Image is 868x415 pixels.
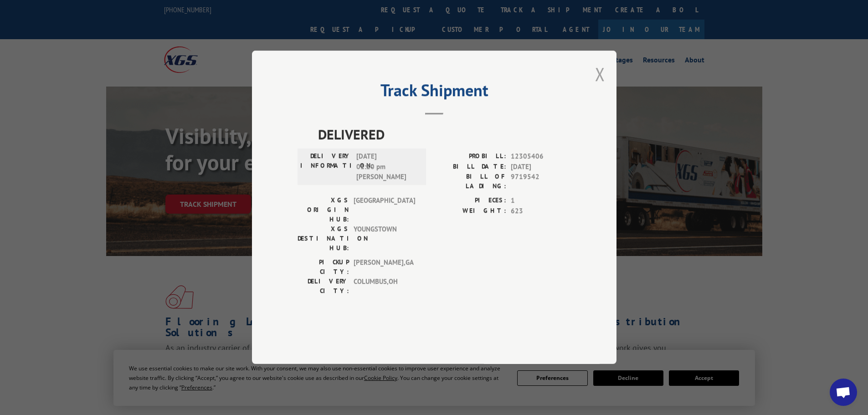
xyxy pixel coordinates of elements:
[434,196,506,206] label: PIECES:
[830,379,857,406] a: Open chat
[434,152,506,162] label: PROBILL:
[354,277,415,296] span: COLUMBUS , OH
[298,258,349,277] label: PICKUP CITY:
[354,258,415,277] span: [PERSON_NAME] , GA
[511,162,571,172] span: [DATE]
[434,162,506,172] label: BILL DATE:
[354,196,415,225] span: [GEOGRAPHIC_DATA]
[434,206,506,216] label: WEIGHT:
[511,206,571,216] span: 623
[354,225,415,253] span: YOUNGSTOWN
[511,172,571,191] span: 9719542
[318,124,571,145] span: DELIVERED
[356,152,418,183] span: [DATE] 01:20 pm [PERSON_NAME]
[595,62,605,86] button: Close modal
[298,196,349,225] label: XGS ORIGIN HUB:
[300,152,352,183] label: DELIVERY INFORMATION:
[298,277,349,296] label: DELIVERY CITY:
[298,84,571,101] h2: Track Shipment
[511,152,571,162] span: 12305406
[434,172,506,191] label: BILL OF LADING:
[511,196,571,206] span: 1
[298,225,349,253] label: XGS DESTINATION HUB:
